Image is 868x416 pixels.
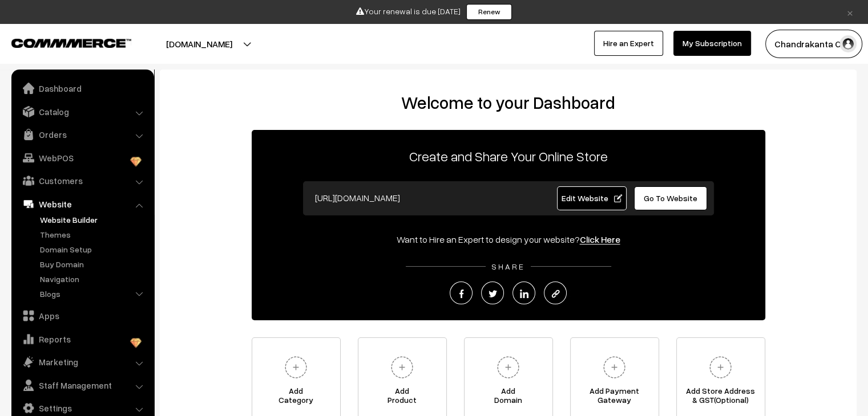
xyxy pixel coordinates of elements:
[37,288,150,300] a: Blogs
[11,35,111,49] a: COMMMERCE
[839,35,857,52] img: user
[599,352,630,383] img: plus.svg
[14,124,150,145] a: Orders
[14,352,150,372] a: Marketing
[673,31,751,56] a: My Subscription
[557,186,627,210] a: Edit Website
[126,30,272,58] button: [DOMAIN_NAME]
[14,101,150,122] a: Catalog
[252,386,340,409] span: Add Category
[37,243,150,255] a: Domain Setup
[466,4,512,20] a: Renew
[37,258,150,270] a: Buy Domain
[252,146,765,166] p: Create and Share Your Online Store
[14,329,150,349] a: Reports
[358,386,446,409] span: Add Product
[486,262,531,271] span: SHARE
[386,352,418,383] img: plus.svg
[280,352,312,383] img: plus.svg
[465,386,552,409] span: Add Domain
[842,5,858,19] a: ×
[644,193,697,203] span: Go To Website
[580,234,620,245] a: Click Here
[252,233,765,246] div: Want to Hire an Expert to design your website?
[492,352,524,383] img: plus.svg
[677,386,765,409] span: Add Store Address & GST(Optional)
[765,30,862,58] button: Chandrakanta C…
[14,194,150,214] a: Website
[14,78,150,99] a: Dashboard
[14,305,150,326] a: Apps
[37,214,150,226] a: Website Builder
[705,352,736,383] img: plus.svg
[37,229,150,240] a: Themes
[14,375,150,395] a: Staff Management
[14,148,150,168] a: WebPOS
[171,92,845,113] h2: Welcome to your Dashboard
[4,4,864,20] div: Your renewal is due [DATE]
[594,31,663,56] a: Hire an Expert
[11,39,131,47] img: COMMMERCE
[571,386,659,409] span: Add Payment Gateway
[634,186,708,210] a: Go To Website
[14,170,150,191] a: Customers
[37,273,150,285] a: Navigation
[561,193,622,203] span: Edit Website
